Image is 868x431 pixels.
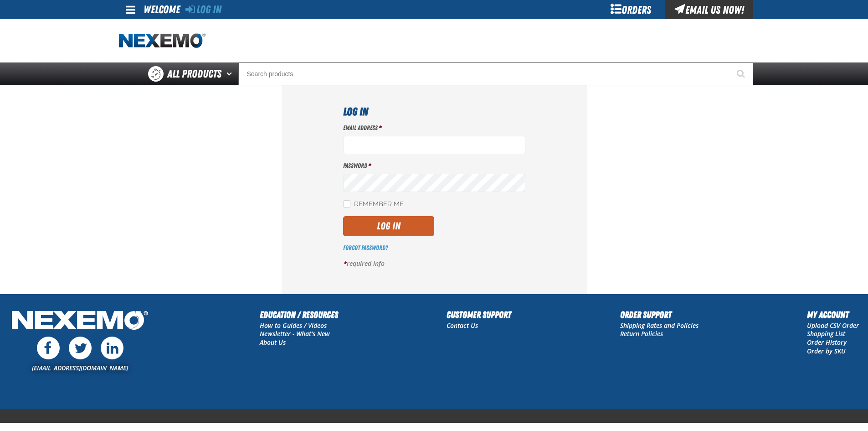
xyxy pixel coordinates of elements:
[343,104,525,120] h1: Log In
[119,33,205,49] img: Nexemo logo
[807,338,847,347] a: Order History
[223,62,238,85] button: Open All Products pages
[620,321,699,330] a: Shipping Rates and Policies
[343,200,350,208] input: Remember Me
[185,3,221,16] a: Log In
[260,338,286,347] a: About Us
[343,161,525,170] label: Password
[119,33,205,49] a: Home
[343,216,434,236] button: Log In
[620,329,663,338] a: Return Policies
[447,308,511,322] h2: Customer Support
[807,308,859,322] h2: My Account
[32,363,128,372] a: [EMAIL_ADDRESS][DOMAIN_NAME]
[9,308,151,335] img: Nexemo Logo
[260,321,327,330] a: How to Guides / Videos
[730,62,753,85] button: Start Searching
[807,347,846,355] a: Order by SKU
[343,124,525,132] label: Email Address
[260,308,338,322] h2: Education / Resources
[447,321,478,330] a: Contact Us
[807,329,845,338] a: Shopping List
[343,200,404,209] label: Remember Me
[343,244,388,251] a: Forgot Password?
[620,308,699,322] h2: Order Support
[343,260,525,268] p: required info
[807,321,859,330] a: Upload CSV Order
[260,329,330,338] a: Newsletter - What's New
[167,66,221,82] span: All Products
[238,62,753,85] input: Search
